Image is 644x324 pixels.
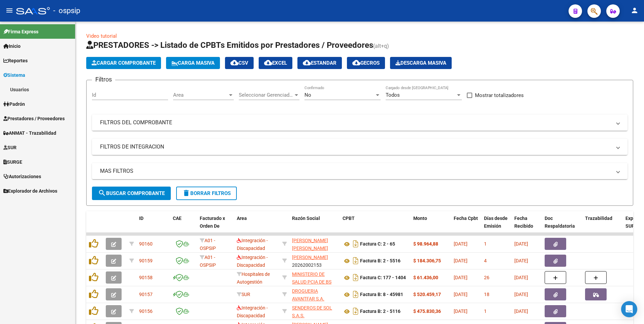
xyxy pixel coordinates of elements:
span: Inicio [3,42,21,50]
span: - ospsip [53,3,80,18]
span: Estandar [303,60,336,66]
span: Padrón [3,100,25,108]
strong: Factura C: 177 - 1404 [360,275,406,281]
span: Mostrar totalizadores [475,91,524,99]
span: Autorizaciones [3,173,41,180]
span: 90157 [139,292,153,297]
datatable-header-cell: CPBT [340,211,411,241]
span: No [304,92,311,98]
mat-icon: delete [182,189,190,197]
span: [DATE] [454,258,468,263]
span: SENDEROS DE SOL S.A.S. [292,305,332,318]
span: CSV [230,60,248,66]
span: Cargar Comprobante [92,60,156,66]
app-download-masive: Descarga masiva de comprobantes (adjuntos) [390,57,452,69]
span: Fecha Cpbt [454,216,478,221]
span: CAE [173,216,182,221]
strong: $ 184.306,75 [413,258,441,263]
datatable-header-cell: Fecha Cpbt [451,211,481,241]
div: 30716294168 [292,304,337,318]
strong: $ 98.964,88 [413,241,438,247]
span: Borrar Filtros [182,190,231,196]
span: ID [139,216,143,221]
mat-panel-title: FILTROS DEL COMPROBANTE [100,119,611,126]
div: 23185311694 [292,237,337,251]
datatable-header-cell: ID [136,211,170,241]
datatable-header-cell: Fecha Recibido [512,211,542,241]
span: Hospitales de Autogestión [237,271,270,285]
mat-expansion-panel-header: FILTROS DE INTEGRACION [92,139,627,155]
button: Gecros [347,57,385,69]
span: [DATE] [454,275,468,280]
span: Carga Masiva [171,60,215,66]
span: EXCEL [264,60,287,66]
span: (alt+q) [373,43,389,49]
button: Estandar [297,57,342,69]
button: EXCEL [259,57,292,69]
strong: Factura B: 8 - 45981 [360,292,403,297]
span: Buscar Comprobante [98,190,165,196]
mat-icon: menu [5,6,13,14]
span: [DATE] [454,309,468,314]
span: Fecha Recibido [514,216,533,229]
span: Doc Respaldatoria [545,216,575,229]
span: Prestadores / Proveedores [3,115,65,122]
mat-icon: cloud_download [303,59,311,67]
span: Sistema [3,71,25,79]
span: Area [173,92,228,98]
datatable-header-cell: Días desde Emisión [481,211,512,241]
i: Descargar documento [351,238,360,249]
button: CSV [225,57,254,69]
mat-panel-title: FILTROS DE INTEGRACION [100,143,611,151]
mat-icon: cloud_download [264,59,272,67]
div: 20262002153 [292,254,337,268]
strong: Factura B: 2 - 5116 [360,309,400,314]
span: Gecros [352,60,380,66]
span: MINISTERIO DE SALUD PCIA DE BS AS [292,271,331,292]
strong: Factura B: 2 - 5516 [360,258,400,264]
span: Seleccionar Gerenciador [239,92,293,98]
span: [DATE] [514,258,528,263]
span: SURGE [3,158,22,166]
a: Video tutorial [86,33,117,39]
mat-panel-title: MAS FILTROS [100,167,611,175]
i: Descargar documento [351,255,360,266]
span: 90160 [139,241,153,247]
span: Firma Express [3,28,38,35]
span: SUR [3,144,17,151]
mat-icon: cloud_download [352,59,360,67]
button: Borrar Filtros [176,187,237,200]
span: Razón Social [292,216,320,221]
i: Descargar documento [351,289,360,300]
span: 1 [484,241,487,247]
span: PRESTADORES -> Listado de CPBTs Emitidos por Prestadores / Proveedores [86,40,373,50]
div: Open Intercom Messenger [621,301,637,317]
span: Explorador de Archivos [3,187,57,195]
span: Descarga Masiva [395,60,446,66]
datatable-header-cell: Area [234,211,280,241]
span: 90156 [139,309,153,314]
span: [DATE] [514,275,528,280]
span: Trazabilidad [585,216,612,221]
span: 26 [484,275,489,280]
button: Descarga Masiva [390,57,452,69]
strong: $ 520.459,17 [413,292,441,297]
span: Todos [386,92,400,98]
button: Buscar Comprobante [92,187,171,200]
span: Integración - Discapacidad [237,238,268,251]
span: [DATE] [454,241,468,247]
span: 18 [484,292,489,297]
span: 90159 [139,258,153,263]
h3: Filtros [92,75,115,84]
i: Descargar documento [351,306,360,317]
span: [PERSON_NAME] [292,255,328,260]
span: [DATE] [454,292,468,297]
span: 4 [484,258,487,263]
mat-expansion-panel-header: FILTROS DEL COMPROBANTE [92,115,627,131]
mat-icon: search [98,189,106,197]
datatable-header-cell: Razón Social [289,211,340,241]
mat-icon: person [631,6,639,14]
span: Reportes [3,57,28,64]
datatable-header-cell: Monto [411,211,451,241]
strong: Factura C: 2 - 65 [360,241,395,247]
